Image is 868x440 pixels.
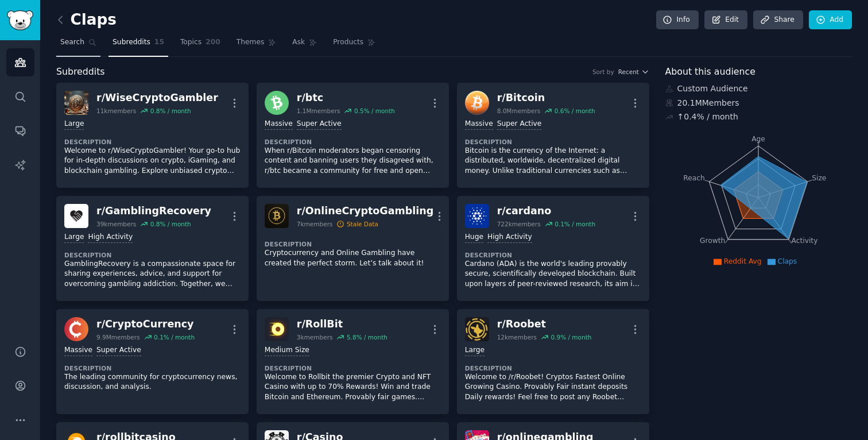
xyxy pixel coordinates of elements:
div: r/ Bitcoin [497,91,595,105]
img: OnlineCryptoGambling [265,204,289,228]
div: 0.9 % / month [551,333,591,341]
div: Massive [64,345,92,356]
dt: Description [64,138,241,146]
a: btcr/btc1.1Mmembers0.5% / monthMassiveSuper ActiveDescriptionWhen r/Bitcoin moderators began cens... [257,83,449,188]
span: Claps [778,257,797,265]
p: When r/Bitcoin moderators began censoring content and banning users they disagreed with, r/btc be... [265,146,441,176]
span: Topics [180,37,201,48]
div: 12k members [497,333,537,341]
p: Welcome to Rollbit the premier Crypto and NFT Casino with up to 70% Rewards! Win and trade Bitcoi... [265,372,441,403]
a: cardanor/cardano722kmembers0.1% / monthHugeHigh ActivityDescriptionCardano (ADA) is the world's l... [457,196,649,301]
div: r/ WiseCryptoGambler [96,91,218,105]
p: The leading community for cryptocurrency news, discussion, and analysis. [64,372,241,392]
img: btc [265,91,289,115]
div: 8.0M members [497,107,541,115]
a: Search [56,33,100,57]
div: 1.1M members [297,107,340,115]
div: Super Active [297,119,342,130]
span: Search [60,37,84,48]
img: GamblingRecovery [64,204,88,228]
div: r/ Roobet [497,317,592,331]
span: Subreddits [56,65,105,79]
a: Info [656,10,699,30]
div: r/ OnlineCryptoGambling [297,204,433,218]
div: 0.8 % / month [150,107,191,115]
div: 0.6 % / month [555,107,595,115]
p: Cryptocurrency and Online Gambling have created the perfect storm. Let’s talk about it! [265,248,441,268]
button: Recent [618,68,649,76]
tspan: Reach [683,173,705,182]
p: Cardano (ADA) is the world's leading provably secure, scientifically developed blockchain. Built ... [465,259,641,290]
span: 200 [206,37,220,48]
div: Massive [265,119,293,130]
div: Large [465,345,485,356]
a: RollBitr/RollBit3kmembers5.8% / monthMedium SizeDescriptionWelcome to Rollbit the premier Crypto ... [257,309,449,414]
dt: Description [265,364,441,372]
a: Themes [232,33,281,57]
div: 722k members [497,220,541,228]
div: r/ btc [297,91,395,105]
span: About this audience [665,65,755,79]
div: r/ cardano [497,204,595,218]
span: Recent [618,68,639,76]
span: Reddit Avg [724,257,762,265]
div: Medium Size [265,345,309,356]
div: Large [64,119,84,130]
div: Large [64,232,84,243]
div: 11k members [96,107,136,115]
dt: Description [465,138,641,146]
div: Custom Audience [665,83,852,95]
a: Subreddits15 [108,33,168,57]
tspan: Growth [700,237,725,245]
img: RollBit [265,317,289,341]
div: 0.5 % / month [354,107,395,115]
h2: Claps [56,11,117,29]
a: OnlineCryptoGamblingr/OnlineCryptoGambling7kmembersStale DataDescriptionCryptocurrency and Online... [257,196,449,301]
span: Ask [292,37,305,48]
dt: Description [64,251,241,259]
div: r/ CryptoCurrency [96,317,195,331]
div: 9.9M members [96,333,140,341]
dt: Description [465,364,641,372]
span: 15 [154,37,164,48]
img: CryptoCurrency [64,317,88,341]
a: WiseCryptoGamblerr/WiseCryptoGambler11kmembers0.8% / monthLargeDescriptionWelcome to r/WiseCrypto... [56,83,249,188]
a: GamblingRecoveryr/GamblingRecovery39kmembers0.8% / monthLargeHigh ActivityDescriptionGamblingReco... [56,196,249,301]
a: Share [753,10,803,30]
div: Super Active [497,119,542,130]
a: Edit [704,10,747,30]
dt: Description [465,251,641,259]
p: Welcome to /r/Roobet! Cryptos Fastest Online Growing Casino. Provably Fair instant deposits Daily... [465,372,641,403]
tspan: Age [751,135,765,143]
div: 0.1 % / month [555,220,595,228]
a: Bitcoinr/Bitcoin8.0Mmembers0.6% / monthMassiveSuper ActiveDescriptionBitcoin is the currency of t... [457,83,649,188]
dt: Description [64,364,241,372]
dt: Description [265,240,441,248]
a: Products [329,33,379,57]
div: ↑ 0.4 % / month [677,111,738,123]
div: Huge [465,232,483,243]
p: Bitcoin is the currency of the Internet: a distributed, worldwide, decentralized digital money. U... [465,146,641,176]
p: GamblingRecovery is a compassionate space for sharing experiences, advice, and support for overco... [64,259,241,290]
div: r/ GamblingRecovery [96,204,211,218]
a: Topics200 [176,33,224,57]
div: High Activity [88,232,133,243]
img: Roobet [465,317,489,341]
dt: Description [265,138,441,146]
a: Add [809,10,852,30]
div: Stale Data [347,220,378,228]
img: cardano [465,204,489,228]
div: 5.8 % / month [347,333,387,341]
span: Products [333,37,363,48]
div: 7k members [297,220,333,228]
span: Subreddits [113,37,150,48]
img: Bitcoin [465,91,489,115]
div: High Activity [487,232,532,243]
div: 20.1M Members [665,97,852,109]
div: r/ RollBit [297,317,387,331]
p: Welcome to r/WiseCryptoGambler! Your go-to hub for in-depth discussions on crypto, iGaming, and b... [64,146,241,176]
div: Massive [465,119,493,130]
a: CryptoCurrencyr/CryptoCurrency9.9Mmembers0.1% / monthMassiveSuper ActiveDescriptionThe leading co... [56,309,249,414]
span: Themes [237,37,265,48]
div: 0.8 % / month [150,220,191,228]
